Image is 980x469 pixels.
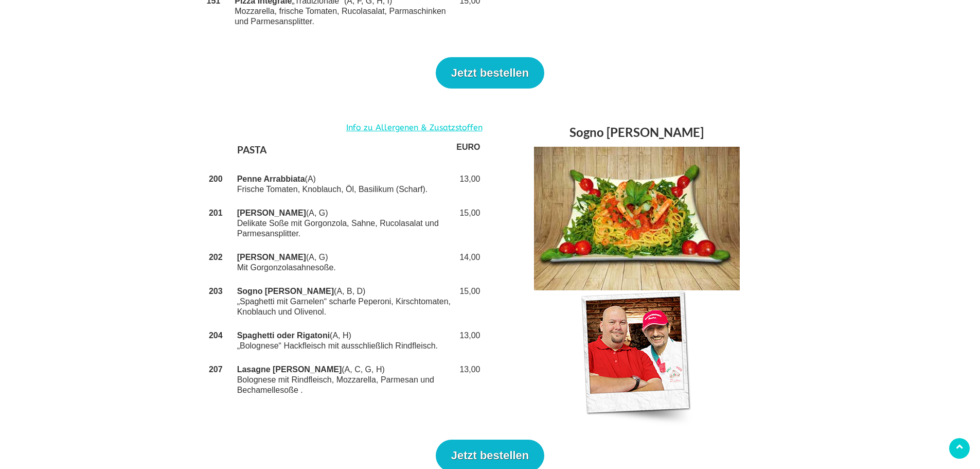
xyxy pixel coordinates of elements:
[237,331,330,340] strong: Spaghetti oder Rigatoni
[454,358,482,402] td: 13,00
[235,167,455,201] td: (A) Frische Tomaten, Knoblauch, Öl, Basilikum (Scharf).
[237,209,306,217] strong: [PERSON_NAME]
[235,324,455,358] td: (A, H) „Bolognese“ Hackfleisch mit ausschließlich Rindfleisch.
[209,209,223,217] strong: 201
[209,175,223,183] strong: 200
[235,246,455,280] td: (A, G) Mit Gorgonzolasahnesoße.
[209,287,223,296] strong: 203
[235,201,455,246] td: (A, G) Delikate Soße mit Gorgonzola, Sahne, Rucolasalat und Parmesansplitter.
[237,365,342,374] strong: Lasagne [PERSON_NAME]
[580,290,693,428] img: ProSieben Jumbo bei Pizza Pietro
[237,142,453,161] h4: PASTA
[454,324,482,358] td: 13,00
[235,280,455,324] td: (A, B, D) „Spaghetti mit Garnelen“ scharfe Peperoni, Kirschtomaten, Knoblauch und Olivenol.
[209,365,223,374] strong: 207
[454,246,482,280] td: 14,00
[454,201,482,246] td: 15,00
[534,147,740,290] img: SOGNO DI PICASSO
[237,175,305,183] strong: Penne Arrabbiata
[346,120,483,135] a: Info zu Allergenen & Zusatzstoffen
[209,253,223,262] strong: 202
[454,280,482,324] td: 15,00
[456,143,480,151] strong: EURO
[436,57,545,89] button: Jetzt bestellen
[237,253,306,262] strong: [PERSON_NAME]
[498,120,776,147] h3: Sogno [PERSON_NAME]
[235,358,455,402] td: (A, C, G, H) Bolognese mit Rindfleisch, Mozzarella, Parmesan und Bechamellesoße .
[209,331,223,340] strong: 204
[237,287,334,296] strong: Sogno [PERSON_NAME]
[454,167,482,201] td: 13,00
